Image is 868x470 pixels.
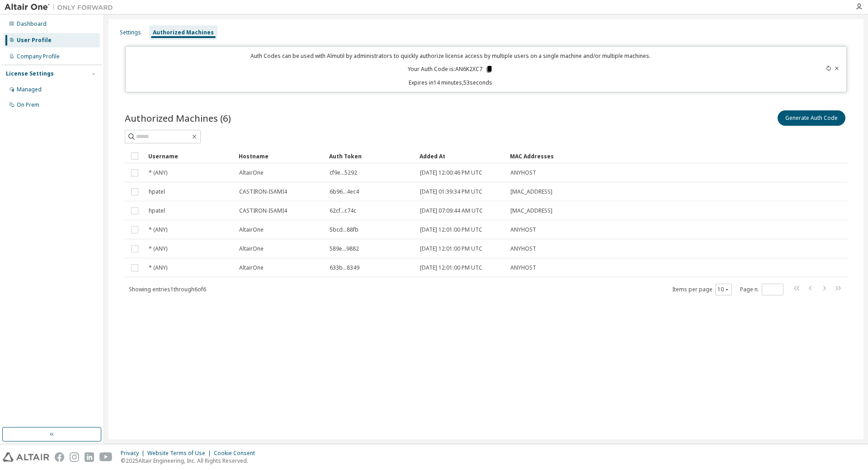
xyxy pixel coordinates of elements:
span: Showing entries 1 through 6 of 6 [129,285,206,293]
div: On Prem [17,101,39,109]
span: [DATE] 07:09:44 AM UTC [420,207,483,214]
img: linkedin.svg [85,452,94,462]
span: * (ANY) [149,245,167,252]
button: 10 [717,286,730,293]
div: Added At [420,149,503,163]
span: * (ANY) [149,169,167,176]
span: 633b...8349 [330,264,359,271]
span: hpatel [149,207,165,214]
img: Altair One [5,3,118,12]
img: altair_logo.svg [3,452,49,462]
span: [DATE] 12:01:00 PM UTC [420,245,482,252]
p: Auth Codes can be used with Almutil by administrators to quickly authorize license access by mult... [131,52,770,60]
div: Username [148,149,231,163]
div: Hostname [239,149,322,163]
span: 6b96...4ec4 [330,188,359,195]
button: Generate Auth Code [778,110,845,126]
div: License Settings [6,70,54,77]
span: CASTIRON-ISAMI4 [239,188,287,195]
span: 589e...9882 [330,245,359,252]
div: Company Profile [17,53,60,60]
span: [DATE] 01:39:34 PM UTC [420,188,482,195]
span: AltairOne [239,264,264,271]
span: AltairOne [239,169,264,176]
span: hpatel [149,188,165,195]
span: Page n. [740,284,783,295]
span: CASTIRON-ISAMI4 [239,207,287,214]
div: Dashboard [17,20,47,28]
span: Items per page [672,284,732,295]
span: Authorized Machines (6) [125,112,231,124]
img: youtube.svg [99,452,113,462]
span: * (ANY) [149,226,167,233]
div: User Profile [17,37,52,44]
div: Settings [120,29,141,36]
span: [DATE] 12:01:00 PM UTC [420,226,482,233]
span: AltairOne [239,245,264,252]
img: facebook.svg [55,452,64,462]
span: 5bcd...88fb [330,226,359,233]
span: cf9e...5292 [330,169,357,176]
span: 62cf...c74c [330,207,356,214]
div: Website Terms of Use [147,450,214,457]
span: ANYHOST [510,169,536,176]
span: ANYHOST [510,226,536,233]
span: [MAC_ADDRESS] [510,188,552,195]
span: [MAC_ADDRESS] [510,207,552,214]
div: Managed [17,86,42,93]
div: MAC Addresses [510,149,752,163]
div: Authorized Machines [153,29,214,36]
img: instagram.svg [70,452,79,462]
span: [DATE] 12:00:46 PM UTC [420,169,482,176]
span: AltairOne [239,226,264,233]
p: Your Auth Code is: AN6K2XC7 [408,65,493,73]
span: [DATE] 12:01:00 PM UTC [420,264,482,271]
p: Expires in 14 minutes, 53 seconds [131,79,770,86]
span: ANYHOST [510,264,536,271]
div: Privacy [121,450,147,457]
span: * (ANY) [149,264,167,271]
span: ANYHOST [510,245,536,252]
p: © 2025 Altair Engineering, Inc. All Rights Reserved. [121,457,260,465]
div: Auth Token [329,149,412,163]
div: Cookie Consent [214,450,260,457]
